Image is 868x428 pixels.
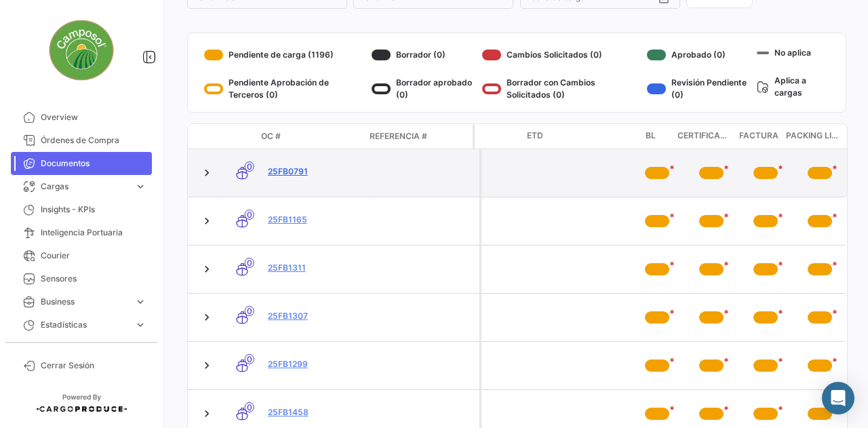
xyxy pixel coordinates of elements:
a: 25FB1299 [268,358,366,370]
div: Aprobado (0) [647,44,751,66]
div: Pendiente Aprobación de Terceros (0) [204,77,366,101]
div: Aplica a cargas [757,72,829,101]
span: Business [41,296,129,308]
span: ETD [527,130,543,142]
a: Expand/Collapse Row [200,166,214,180]
span: Inteligencia Portuaria [41,227,146,239]
div: Revisión Pendiente (0) [647,77,751,101]
a: Insights - KPIs [11,198,152,221]
datatable-header-cell: Packing List [786,124,840,149]
span: Certificado de Origen [677,130,732,143]
a: Expand/Collapse Row [200,359,214,372]
span: Packing List [786,130,840,143]
span: Órdenes de Compra [41,134,146,147]
a: 25FB1165 [268,214,366,226]
span: Documentos [41,157,146,170]
a: Courier [11,244,152,267]
a: Expand/Collapse Row [200,407,214,421]
div: No aplica [757,44,829,61]
a: Inteligencia Portuaria [11,221,152,244]
datatable-header-cell: Certificado de Origen [677,124,732,149]
div: Borrador con Cambios Solicitados (0) [482,77,642,101]
a: 25FB1458 [268,406,366,419]
datatable-header-cell: ETD [521,124,623,149]
span: BL [646,130,656,143]
a: 25FB1307 [268,310,366,322]
a: Expand/Collapse Row [200,214,214,228]
a: Expand/Collapse Row [200,311,214,324]
datatable-header-cell: OC # [256,125,364,148]
span: 0 [245,354,254,364]
div: Pendiente de carga (1196) [204,44,366,66]
span: Cerrar Sesión [41,359,146,372]
a: Sensores [11,267,152,290]
div: Borrador aprobado (0) [372,77,477,101]
a: 25FB0791 [268,166,366,178]
span: expand_more [134,180,146,193]
a: Documentos [11,152,152,175]
span: 0 [245,161,254,172]
a: Expand/Collapse Row [200,262,214,276]
a: 25FB1311 [268,262,366,274]
div: Borrador (0) [372,44,477,66]
span: Overview [41,111,146,123]
span: 0 [245,402,254,412]
datatable-header-cell: Factura [732,124,786,149]
span: Courier [41,250,146,262]
span: Factura [739,130,778,143]
span: 0 [245,210,254,220]
span: Insights - KPIs [41,203,146,216]
div: Cambios Solicitados (0) [482,44,642,66]
span: Cargas [41,180,129,193]
a: Órdenes de Compra [11,129,152,152]
span: 0 [245,306,254,316]
datatable-header-cell: BL [623,124,677,149]
datatable-header-cell: Modo de Transporte [215,131,256,142]
span: 0 [245,258,254,268]
span: Estadísticas [41,319,129,331]
a: Overview [11,106,152,129]
span: expand_more [134,296,146,308]
span: OC # [261,130,281,142]
datatable-header-cell: Referencia # [364,125,473,148]
span: Sensores [41,273,146,285]
span: expand_more [134,319,146,331]
div: Abrir Intercom Messenger [822,382,854,414]
span: Referencia # [370,130,427,142]
img: d0e946ec-b6b7-478a-95a2-5c59a4021789.jpg [47,16,115,84]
